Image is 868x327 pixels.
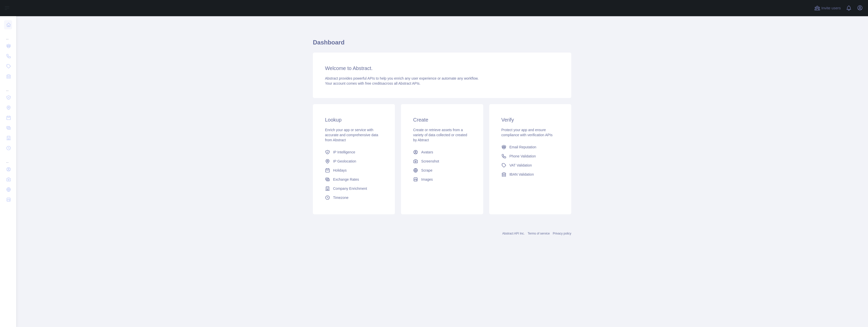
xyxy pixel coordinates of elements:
[421,177,433,182] span: Images
[325,76,479,80] span: Abstract provides powerful APIs to help you enrich any user experience or automate any workflow.
[333,168,347,173] span: Holidays
[813,4,842,12] button: Invite users
[509,163,532,168] span: VAT Validation
[325,116,383,123] h3: Lookup
[528,232,550,235] a: Terms of service
[323,148,385,157] a: IP Intelligence
[499,152,561,161] a: Phone Validation
[421,159,439,164] span: Screenshot
[411,166,473,175] a: Scrape
[411,148,473,157] a: Avatars
[323,193,385,202] a: Timezone
[313,38,571,51] h1: Dashboard
[509,145,536,150] span: Email Reputation
[502,232,525,235] a: Abstract API Inc.
[421,150,433,155] span: Avatars
[4,30,12,40] div: ...
[411,175,473,184] a: Images
[499,143,561,152] a: Email Reputation
[323,166,385,175] a: Holidays
[333,177,359,182] span: Exchange Rates
[333,150,355,155] span: IP Intelligence
[501,128,553,137] span: Protect your app and ensure compliance with verification APIs
[323,157,385,166] a: IP Geolocation
[333,159,356,164] span: IP Geolocation
[365,81,383,85] span: free credits
[499,170,561,179] a: IBAN Validation
[413,116,471,123] h3: Create
[4,82,12,92] div: ...
[325,81,420,85] span: Your account comes with across all Abstract APIs.
[325,128,378,142] span: Enrich your app or service with accurate and comprehensive data from Abstract
[4,154,12,164] div: ...
[333,186,367,191] span: Company Enrichment
[323,184,385,193] a: Company Enrichment
[509,154,536,159] span: Phone Validation
[413,128,467,142] span: Create or retrieve assets from a variety of data collected or created by Abtract
[325,65,559,72] h3: Welcome to Abstract.
[411,157,473,166] a: Screenshot
[499,161,561,170] a: VAT Validation
[821,5,841,11] span: Invite users
[501,116,559,123] h3: Verify
[509,172,534,177] span: IBAN Validation
[323,175,385,184] a: Exchange Rates
[333,195,348,200] span: Timezone
[421,168,432,173] span: Scrape
[553,232,571,235] a: Privacy policy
